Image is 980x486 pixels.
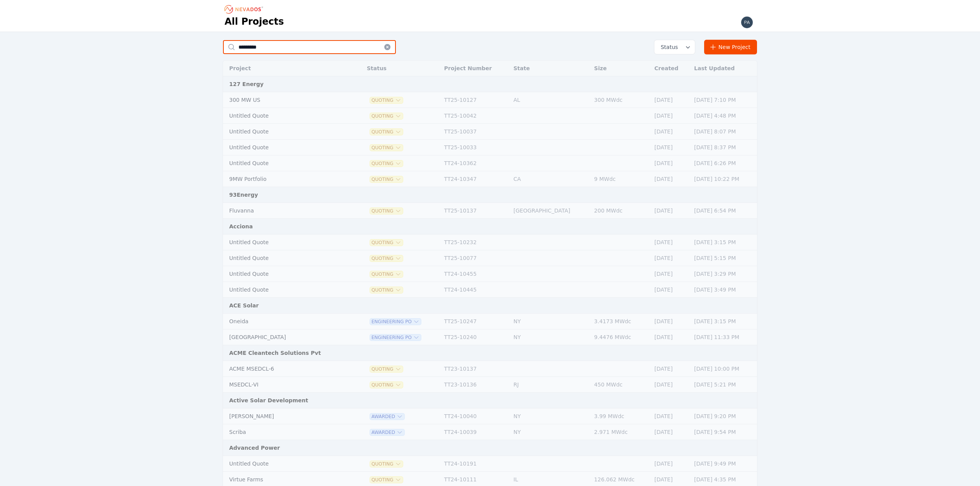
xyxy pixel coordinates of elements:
span: Status [657,43,678,51]
th: Project Number [440,61,510,76]
td: NY [510,329,590,345]
td: CA [510,171,590,187]
button: Quoting [370,366,403,372]
tr: Untitled QuoteQuotingTT25-10232[DATE][DATE] 3:15 PM [223,235,757,250]
span: Quoting [370,477,403,483]
td: ACME Cleantech Solutions Pvt [223,345,757,361]
td: [DATE] [651,235,690,250]
td: 200 MWdc [590,203,651,219]
td: TT23-10136 [440,377,510,393]
span: Quoting [370,287,403,293]
tr: [GEOGRAPHIC_DATA]Engineering POTT25-10240NY9.4476 MWdc[DATE][DATE] 11:33 PM [223,329,757,345]
td: [DATE] 8:37 PM [690,140,757,155]
td: NY [510,408,590,424]
td: TT25-10037 [440,124,510,140]
td: Untitled Quote [223,235,344,250]
td: [DATE] [651,314,690,329]
tr: ScribaAwardedTT24-10039NY2.971 MWdc[DATE][DATE] 9:54 PM [223,424,757,440]
td: Fluvanna [223,203,344,219]
td: TT25-10137 [440,203,510,219]
td: Untitled Quote [223,266,344,282]
td: Advanced Power [223,440,757,456]
td: [DATE] 6:54 PM [690,203,757,219]
tr: 300 MW USQuotingTT25-10127AL300 MWdc[DATE][DATE] 7:10 PM [223,92,757,108]
td: NY [510,314,590,329]
td: TT24-10039 [440,424,510,440]
button: Awarded [370,429,404,435]
td: [DATE] [651,408,690,424]
td: [PERSON_NAME] [223,408,344,424]
button: Quoting [370,129,403,135]
td: TT25-10247 [440,314,510,329]
span: Quoting [370,271,403,277]
button: Quoting [370,145,403,151]
tr: Untitled QuoteQuotingTT24-10455[DATE][DATE] 3:29 PM [223,266,757,282]
button: Quoting [370,160,403,167]
td: [DATE] 3:15 PM [690,314,757,329]
span: Quoting [370,240,403,246]
td: TT24-10455 [440,266,510,282]
tr: OneidaEngineering POTT25-10247NY3.4173 MWdc[DATE][DATE] 3:15 PM [223,314,757,329]
td: 9MW Portfolio [223,171,344,187]
td: Untitled Quote [223,250,344,266]
td: Untitled Quote [223,155,344,171]
td: [DATE] 5:15 PM [690,250,757,266]
td: 127 Energy [223,76,757,92]
td: [DATE] [651,155,690,171]
td: 3.4173 MWdc [590,314,651,329]
h1: All Projects [225,15,284,28]
td: [GEOGRAPHIC_DATA] [510,203,590,219]
td: [DATE] 10:00 PM [690,361,757,377]
td: MSEDCL-VI [223,377,344,393]
button: Quoting [370,208,403,214]
tr: FluvannaQuotingTT25-10137[GEOGRAPHIC_DATA]200 MWdc[DATE][DATE] 6:54 PM [223,203,757,219]
td: [DATE] 4:48 PM [690,108,757,124]
tr: Untitled QuoteQuotingTT24-10191[DATE][DATE] 9:49 PM [223,456,757,472]
td: [DATE] 9:20 PM [690,408,757,424]
span: Awarded [370,413,404,420]
td: ACE Solar [223,298,757,314]
td: TT25-10077 [440,250,510,266]
td: [DATE] [651,361,690,377]
button: Quoting [370,382,403,388]
tr: Untitled QuoteQuotingTT25-10077[DATE][DATE] 5:15 PM [223,250,757,266]
td: AL [510,92,590,108]
td: NY [510,424,590,440]
tr: Untitled QuoteQuotingTT25-10033[DATE][DATE] 8:37 PM [223,140,757,155]
button: Engineering PO [370,319,421,325]
td: [DATE] 10:22 PM [690,171,757,187]
td: [DATE] [651,329,690,345]
td: [DATE] 3:15 PM [690,235,757,250]
tr: 9MW PortfolioQuotingTT24-10347CA9 MWdc[DATE][DATE] 10:22 PM [223,171,757,187]
span: Quoting [370,461,403,467]
button: Quoting [370,255,403,262]
td: [DATE] [651,140,690,155]
td: Active Solar Development [223,393,757,408]
td: [DATE] 8:07 PM [690,124,757,140]
td: Untitled Quote [223,282,344,298]
td: [DATE] 9:54 PM [690,424,757,440]
td: TT24-10347 [440,171,510,187]
td: Untitled Quote [223,124,344,140]
tr: Untitled QuoteQuotingTT25-10042[DATE][DATE] 4:48 PM [223,108,757,124]
button: Quoting [370,176,403,182]
td: [DATE] [651,203,690,219]
nav: Breadcrumb [225,3,265,15]
td: Untitled Quote [223,140,344,155]
th: Status [363,61,440,76]
td: TT25-10042 [440,108,510,124]
th: State [510,61,590,76]
span: Quoting [370,113,403,119]
td: [DATE] [651,171,690,187]
tr: Untitled QuoteQuotingTT24-10445[DATE][DATE] 3:49 PM [223,282,757,298]
td: 300 MWdc [590,92,651,108]
td: [DATE] [651,250,690,266]
td: [DATE] [651,456,690,472]
td: 2.971 MWdc [590,424,651,440]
